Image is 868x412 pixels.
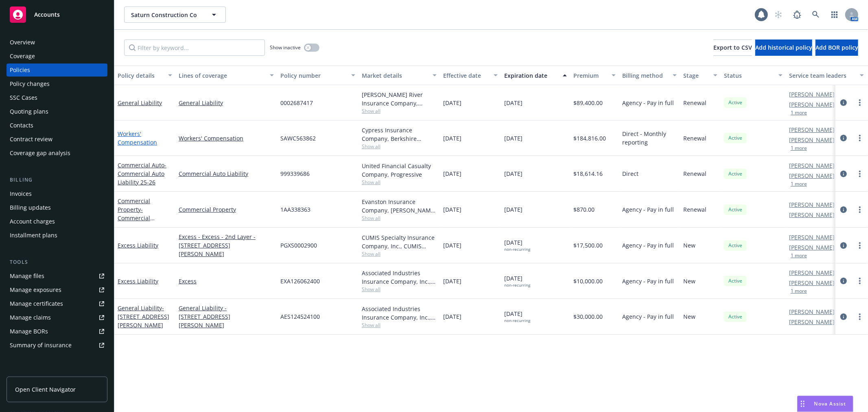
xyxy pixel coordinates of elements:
[7,3,107,26] a: Accounts
[789,171,835,180] a: [PERSON_NAME]
[280,71,346,80] div: Policy number
[839,312,848,322] a: circleInformation
[10,77,50,90] div: Policy changes
[362,90,437,107] div: [PERSON_NAME] River Insurance Company, [PERSON_NAME] River Group, CRC Group
[118,130,157,146] a: Workers' Compensation
[786,66,867,85] button: Service team leaders
[504,247,530,252] div: non-recurring
[443,241,461,250] span: [DATE]
[10,119,33,132] div: Contacts
[10,36,35,49] div: Overview
[7,147,107,160] a: Coverage gap analysis
[362,215,437,221] span: Show all
[789,90,835,99] a: [PERSON_NAME]
[118,161,166,186] a: Commercial Auto
[727,277,743,285] span: Active
[789,210,835,219] a: [PERSON_NAME]
[504,274,530,288] span: [DATE]
[839,205,848,215] a: circleInformation
[280,205,310,214] span: 1AA338363
[573,205,595,214] span: $870.00
[114,66,175,85] button: Policy details
[622,241,674,250] span: Agency - Pay in full
[791,110,807,115] button: 1 more
[855,241,865,250] a: more
[277,66,359,85] button: Policy number
[504,309,530,323] span: [DATE]
[443,169,461,178] span: [DATE]
[573,241,603,250] span: $17,500.00
[619,66,680,85] button: Billing method
[118,304,169,329] span: - [STREET_ADDRESS][PERSON_NAME]
[10,147,70,160] div: Coverage gap analysis
[179,169,274,178] a: Commercial Auto Liability
[855,276,865,286] a: more
[131,11,201,19] span: Saturn Construction Co
[808,7,824,23] a: Search
[797,396,853,412] button: Nova Assist
[724,71,774,80] div: Status
[570,66,619,85] button: Premium
[362,305,437,322] div: Associated Industries Insurance Company, Inc., AmTrust Financial Services, CRC Group
[727,99,743,106] span: Active
[118,99,162,107] a: General Liability
[721,66,786,85] button: Status
[118,241,158,249] a: Excess Liability
[440,66,501,85] button: Effective date
[10,270,44,283] div: Manage files
[504,99,523,107] span: [DATE]
[359,66,440,85] button: Market details
[124,39,265,56] input: Filter by keyword...
[118,197,150,230] a: Commercial Property
[118,304,169,329] a: General Liability
[573,312,603,321] span: $30,000.00
[504,205,523,214] span: [DATE]
[7,339,107,352] a: Summary of insurance
[7,105,107,118] a: Quoting plans
[789,278,835,287] a: [PERSON_NAME]
[791,182,807,186] button: 1 more
[179,304,274,329] a: General Liability - [STREET_ADDRESS][PERSON_NAME]
[789,136,835,144] a: [PERSON_NAME]
[10,187,32,200] div: Invoices
[118,71,163,80] div: Policy details
[816,44,858,51] span: Add BOR policy
[10,50,35,63] div: Coverage
[791,253,807,258] button: 1 more
[855,312,865,322] a: more
[362,286,437,293] span: Show all
[713,44,752,51] span: Export to CSV
[622,205,674,214] span: Agency - Pay in full
[10,64,30,77] div: Policies
[443,99,461,107] span: [DATE]
[179,232,274,258] a: Excess - Excess - 2nd Layer - [STREET_ADDRESS][PERSON_NAME]
[855,133,865,143] a: more
[504,318,530,323] div: non-recurring
[622,312,674,321] span: Agency - Pay in full
[443,205,461,214] span: [DATE]
[683,312,695,321] span: New
[362,71,428,80] div: Market details
[855,98,865,107] a: more
[789,71,855,80] div: Service team leaders
[504,169,523,178] span: [DATE]
[280,312,320,321] span: AES124524100
[7,50,107,63] a: Coverage
[839,276,848,286] a: circleInformation
[10,215,55,228] div: Account charges
[7,215,107,228] a: Account charges
[34,11,60,18] span: Accounts
[7,176,107,184] div: Billing
[179,205,274,214] a: Commercial Property
[683,99,706,107] span: Renewal
[622,277,674,285] span: Agency - Pay in full
[10,297,63,310] div: Manage certificates
[789,233,835,241] a: [PERSON_NAME]
[622,129,677,147] span: Direct - Monthly reporting
[7,368,107,376] div: Analytics hub
[175,66,277,85] button: Lines of coverage
[789,200,835,209] a: [PERSON_NAME]
[504,134,523,142] span: [DATE]
[362,143,437,150] span: Show all
[280,99,313,107] span: 0002687417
